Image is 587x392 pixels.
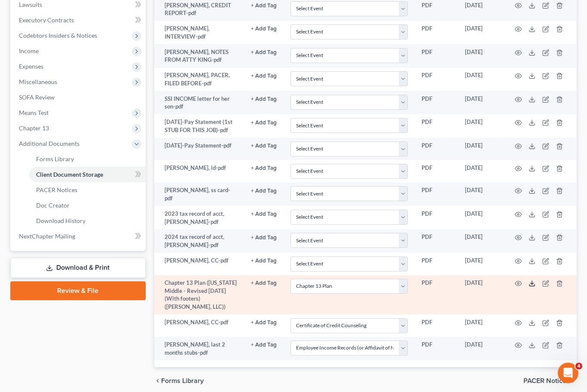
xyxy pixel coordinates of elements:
[458,45,504,68] td: [DATE]
[154,315,244,337] td: [PERSON_NAME], CC-pdf
[415,183,458,207] td: PDF
[251,320,277,326] button: + Add Tag
[154,91,244,115] td: SSI INCOME letter for her son-pdf
[458,21,504,45] td: [DATE]
[10,282,146,301] a: Review & File
[154,160,244,183] td: [PERSON_NAME], id-pdf
[19,32,97,39] span: Codebtors Insiders & Notices
[251,50,277,56] button: + Add Tag
[161,378,204,385] span: Forms Library
[154,378,204,385] button: chevron_left Forms Library
[251,343,277,348] button: + Add Tag
[154,68,244,92] td: [PERSON_NAME], PACER, FILED BEFORE-pdf
[19,94,55,101] span: SOFA Review
[12,90,146,106] a: SOFA Review
[19,109,49,117] span: Means Test
[19,48,39,55] span: Income
[19,233,75,240] span: NextChapter Mailing
[458,276,504,315] td: [DATE]
[36,187,77,194] span: PACER Notices
[415,253,458,275] td: PDF
[29,183,146,198] a: PACER Notices
[415,115,458,139] td: PDF
[415,45,458,68] td: PDF
[154,206,244,230] td: 2023 tax record of acct, [PERSON_NAME]-pdf
[251,74,277,79] button: + Add Tag
[12,229,146,244] a: NextChapter Mailing
[251,48,277,57] a: + Add Tag
[29,167,146,183] a: Client Document Storage
[29,214,146,229] a: Download History
[36,202,70,209] span: Doc Creator
[251,319,277,327] a: + Add Tag
[154,230,244,253] td: 2024 tax record of acct, [PERSON_NAME]-pdf
[251,118,277,127] a: + Add Tag
[458,91,504,115] td: [DATE]
[251,3,277,9] button: + Add Tag
[523,378,577,385] button: PACER Notices chevron_right
[251,97,277,103] button: + Add Tag
[415,206,458,230] td: PDF
[251,166,277,172] button: + Add Tag
[154,337,244,361] td: [PERSON_NAME], last 2 months stubs-pdf
[154,138,244,160] td: [DATE]-Pay Statement-pdf
[415,337,458,361] td: PDF
[251,187,277,195] a: + Add Tag
[29,152,146,167] a: Forms Library
[458,115,504,139] td: [DATE]
[251,95,277,103] a: + Add Tag
[154,183,244,207] td: [PERSON_NAME], ss card-pdf
[251,25,277,33] a: + Add Tag
[458,315,504,337] td: [DATE]
[251,189,277,194] button: + Add Tag
[251,235,277,241] button: + Add Tag
[19,140,79,148] span: Additional Documents
[458,230,504,253] td: [DATE]
[29,198,146,214] a: Doc Creator
[415,160,458,183] td: PDF
[251,144,277,149] button: + Add Tag
[251,341,277,349] a: + Add Tag
[19,78,57,86] span: Miscellaneous
[523,378,570,385] span: PACER Notices
[154,45,244,68] td: [PERSON_NAME], NOTES FROM ATTY KING-pdf
[251,257,277,265] a: + Add Tag
[154,253,244,275] td: [PERSON_NAME], CC-pdf
[36,156,74,163] span: Forms Library
[415,230,458,253] td: PDF
[415,21,458,45] td: PDF
[458,183,504,207] td: [DATE]
[19,63,43,70] span: Expenses
[415,91,458,115] td: PDF
[458,253,504,275] td: [DATE]
[415,68,458,92] td: PDF
[154,276,244,315] td: Chapter 13 Plan ([US_STATE] Middle - Revised [DATE] (With footers) ([PERSON_NAME], LLC))
[458,138,504,160] td: [DATE]
[10,258,146,278] a: Download & Print
[12,13,146,28] a: Executory Contracts
[415,315,458,337] td: PDF
[251,2,277,10] a: + Add Tag
[19,125,49,132] span: Chapter 13
[458,337,504,361] td: [DATE]
[251,164,277,172] a: + Add Tag
[19,1,42,9] span: Lawsuits
[154,378,161,385] i: chevron_left
[251,279,277,287] a: + Add Tag
[575,363,582,370] span: 4
[36,171,103,178] span: Client Document Storage
[154,21,244,45] td: [PERSON_NAME], INTERVIEW-pdf
[36,217,86,225] span: Download History
[154,115,244,139] td: [DATE]-Pay Statement (1st STUB FOR THIS JOB)-pdf
[251,281,277,286] button: + Add Tag
[19,17,74,24] span: Executory Contracts
[251,210,277,218] a: + Add Tag
[251,121,277,126] button: + Add Tag
[251,212,277,217] button: + Add Tag
[251,27,277,32] button: + Add Tag
[458,160,504,183] td: [DATE]
[251,142,277,150] a: + Add Tag
[458,68,504,92] td: [DATE]
[251,259,277,264] button: + Add Tag
[415,138,458,160] td: PDF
